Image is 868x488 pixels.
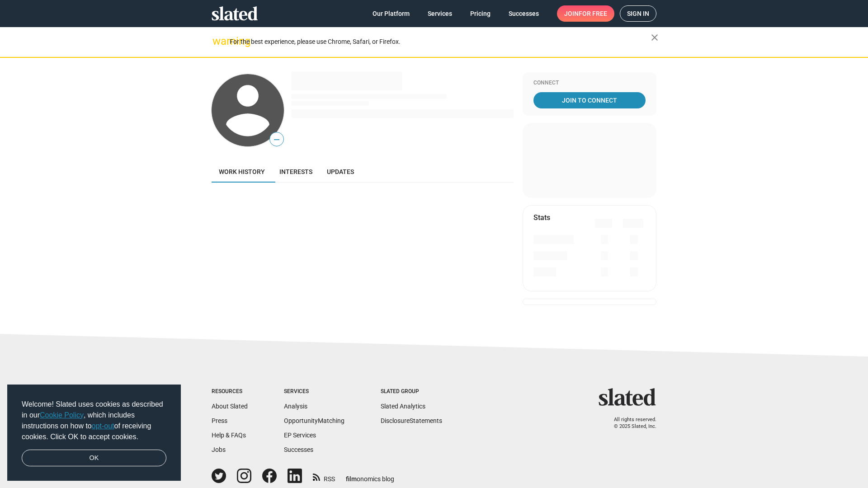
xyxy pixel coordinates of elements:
[346,475,357,483] span: film
[7,385,181,481] div: cookieconsent
[564,5,607,22] span: Join
[649,32,660,43] mat-icon: close
[272,161,320,183] a: Interests
[219,168,265,175] span: Work history
[627,6,649,21] span: Sign in
[313,469,335,483] a: RSS
[212,403,248,410] a: About Slated
[428,5,452,22] span: Services
[230,36,651,48] div: For the best experience, please use Chrome, Safari, or Firefox.
[533,80,646,87] div: Connect
[420,5,459,22] a: Services
[620,5,656,22] a: Sign in
[463,5,498,22] a: Pricing
[212,417,227,424] a: Press
[327,168,354,175] span: Updates
[381,388,442,395] div: Slated Group
[365,5,417,22] a: Our Platform
[270,134,283,145] span: —
[535,92,644,108] span: Join To Connect
[212,432,246,439] a: Help & FAQs
[373,5,410,22] span: Our Platform
[212,388,248,395] div: Resources
[470,5,491,22] span: Pricing
[557,5,614,22] a: Joinfor free
[533,92,646,108] a: Join To Connect
[284,432,316,439] a: EP Services
[381,417,442,424] a: DisclosureStatements
[320,161,361,183] a: Updates
[92,422,114,430] a: opt-out
[579,5,607,22] span: for free
[346,468,394,483] a: filmonomics blog
[284,388,344,395] div: Services
[22,450,166,467] a: dismiss cookie message
[509,5,539,22] span: Successes
[212,161,272,183] a: Work history
[22,399,166,442] span: Welcome! Slated uses cookies as described in our , which includes instructions on how to of recei...
[284,446,313,453] a: Successes
[501,5,546,22] a: Successes
[533,213,550,222] mat-card-title: Stats
[212,36,223,47] mat-icon: warning
[381,403,425,410] a: Slated Analytics
[279,168,312,175] span: Interests
[212,446,226,453] a: Jobs
[604,417,656,430] p: All rights reserved. © 2025 Slated, Inc.
[284,403,307,410] a: Analysis
[40,411,84,419] a: Cookie Policy
[284,417,344,424] a: OpportunityMatching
